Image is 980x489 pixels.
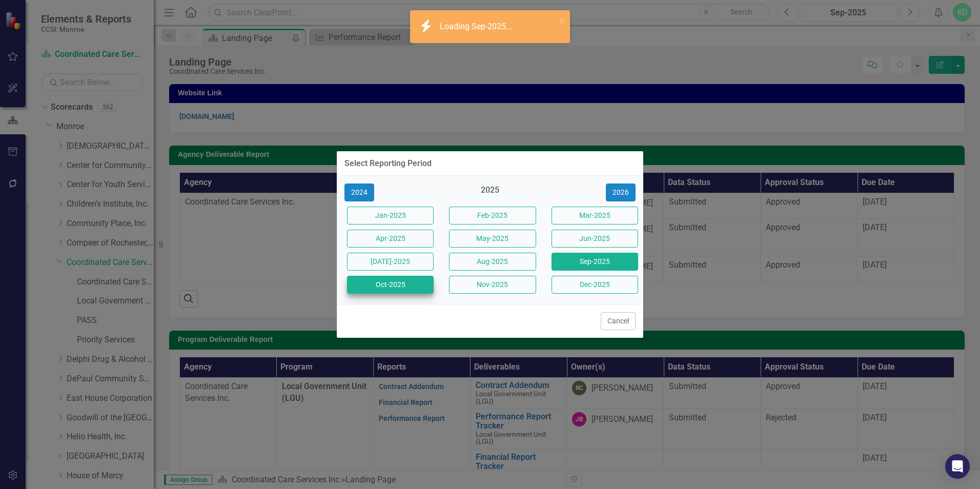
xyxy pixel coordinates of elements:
button: 2026 [606,184,636,201]
button: 2024 [344,184,374,201]
button: Apr-2025 [347,230,434,248]
div: Open Intercom Messenger [945,454,970,479]
button: Jun-2025 [552,230,638,248]
button: close [559,14,566,26]
button: Oct-2025 [347,276,434,294]
button: Jan-2025 [347,207,434,225]
button: Dec-2025 [552,276,638,294]
button: Cancel [601,312,636,330]
button: Aug-2025 [449,253,536,271]
div: Loading Sep-2025... [440,21,515,33]
button: Feb-2025 [449,207,536,225]
div: 2025 [446,185,533,201]
div: Select Reporting Period [344,159,432,168]
button: [DATE]-2025 [347,253,434,271]
button: Mar-2025 [552,207,638,225]
button: May-2025 [449,230,536,248]
button: Sep-2025 [552,253,638,271]
button: Nov-2025 [449,276,536,294]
